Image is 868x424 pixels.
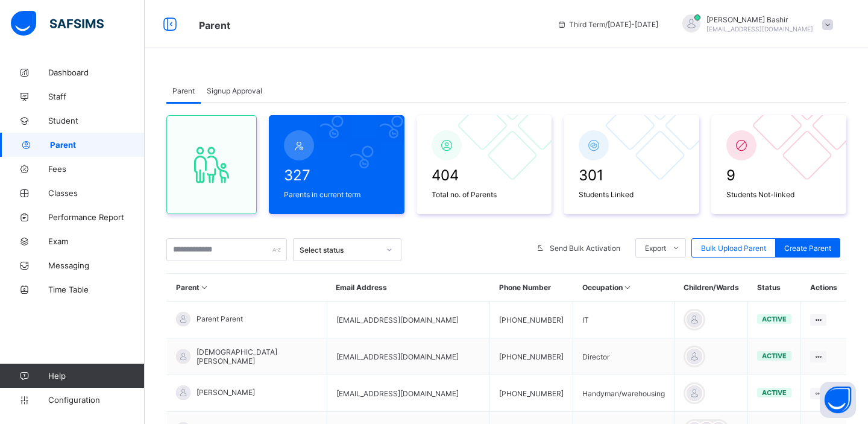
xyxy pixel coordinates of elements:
span: Student [48,116,145,125]
span: [PERSON_NAME] [197,388,255,397]
span: Parent Parent [197,314,243,323]
span: Parent [199,19,230,31]
span: active [762,315,787,323]
span: [DEMOGRAPHIC_DATA][PERSON_NAME] [197,347,318,365]
span: Staff [48,92,145,101]
span: 301 [579,166,684,184]
span: active [762,352,787,360]
td: [PHONE_NUMBER] [490,302,573,338]
td: Handyman/warehousing [573,375,675,412]
span: Students Linked [579,190,684,199]
span: Create Parent [784,244,831,253]
span: Exam [48,236,145,246]
span: Parent [172,86,195,95]
th: Parent [167,274,327,302]
span: Performance Report [48,212,145,222]
div: HamidBashir [670,14,839,34]
span: Time Table [48,285,145,294]
td: IT [573,302,675,338]
td: [EMAIL_ADDRESS][DOMAIN_NAME] [327,302,490,338]
span: [PERSON_NAME] Bashir [706,15,813,24]
td: Director [573,338,675,375]
span: 327 [284,166,389,184]
span: Total no. of Parents [432,190,537,199]
span: Export [645,244,666,253]
td: [PHONE_NUMBER] [490,338,573,375]
img: safsims [11,11,104,36]
span: active [762,388,787,397]
span: 9 [726,166,832,184]
span: Signup Approval [207,86,262,95]
span: Classes [48,188,145,198]
span: 404 [432,166,537,184]
i: Sort in Ascending Order [200,283,210,292]
th: Children/Wards [675,274,748,302]
span: Send Bulk Activation [550,244,620,253]
th: Actions [801,274,846,302]
td: [EMAIL_ADDRESS][DOMAIN_NAME] [327,338,490,375]
span: Dashboard [48,68,145,77]
span: Bulk Upload Parent [701,244,766,253]
button: Open asap [820,382,856,418]
span: Fees [48,164,145,174]
td: [PHONE_NUMBER] [490,375,573,412]
div: Select status [300,245,379,255]
span: Messaging [48,261,145,270]
th: Occupation [573,274,675,302]
td: [EMAIL_ADDRESS][DOMAIN_NAME] [327,375,490,412]
th: Email Address [327,274,490,302]
i: Sort in Ascending Order [623,283,633,292]
th: Status [748,274,801,302]
span: Parent [50,140,145,150]
span: Help [48,371,144,381]
span: Students Not-linked [726,190,832,199]
span: [EMAIL_ADDRESS][DOMAIN_NAME] [706,25,813,33]
th: Phone Number [490,274,573,302]
span: Configuration [48,395,144,405]
span: Parents in current term [284,190,389,199]
span: session/term information [557,20,658,29]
